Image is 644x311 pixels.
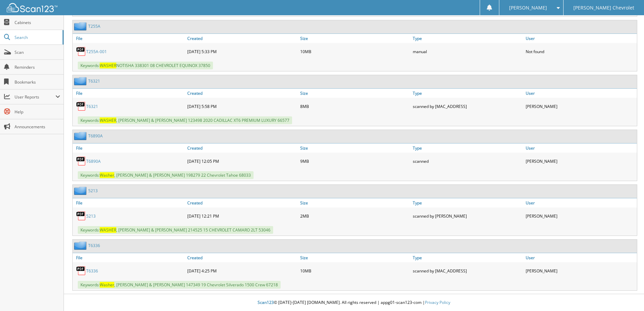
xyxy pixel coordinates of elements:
[74,77,88,85] img: folder2.png
[186,209,299,223] div: [DATE] 12:21 PM
[524,34,637,43] a: User
[186,253,299,262] a: Created
[186,198,299,207] a: Created
[100,117,116,123] span: WASHER
[299,253,411,262] a: Size
[86,158,101,164] a: T6890A
[299,264,411,277] div: 10MB
[299,198,411,207] a: Size
[524,154,637,168] div: [PERSON_NAME]
[88,243,100,248] a: T6336
[524,143,637,153] a: User
[78,281,281,289] span: Keywords: , [PERSON_NAME] & [PERSON_NAME] 147349 19 Chevrolet Silverado 1500 Crew 67218
[15,35,59,40] span: Search
[411,143,524,153] a: Type
[73,198,186,207] a: File
[299,45,411,58] div: 10MB
[88,23,100,29] a: T255A
[299,34,411,43] a: Size
[15,109,60,115] span: Help
[100,282,114,288] span: Washer
[74,186,88,195] img: folder2.png
[86,49,107,54] a: T255A-001
[524,99,637,113] div: [PERSON_NAME]
[186,143,299,153] a: Created
[186,34,299,43] a: Created
[15,94,55,100] span: User Reports
[524,198,637,207] a: User
[76,266,86,276] img: PDF.png
[88,133,103,139] a: T6890A
[15,124,60,130] span: Announcements
[15,79,60,85] span: Bookmarks
[86,268,98,274] a: T6336
[411,34,524,43] a: Type
[15,64,60,70] span: Reminders
[76,46,86,57] img: PDF.png
[411,198,524,207] a: Type
[299,154,411,168] div: 9MB
[78,62,213,69] span: Keywords: NOTISHA 338301 08 CHEVROLET EQUINOX 37850
[524,89,637,98] a: User
[411,253,524,262] a: Type
[186,99,299,113] div: [DATE] 5:58 PM
[7,3,57,12] img: scan123-logo-white.svg
[610,279,644,311] iframe: Chat Widget
[78,116,292,124] span: Keywords: , [PERSON_NAME] & [PERSON_NAME] 123498 2020 CADILLAC XT6 PREMIUM LUXURY 66577
[73,253,186,262] a: File
[88,78,100,84] a: T6321
[88,188,98,194] a: 5213
[15,20,60,25] span: Cabinets
[411,45,524,58] div: manual
[86,104,98,109] a: T6321
[15,49,60,55] span: Scan
[524,209,637,223] div: [PERSON_NAME]
[524,264,637,277] div: [PERSON_NAME]
[411,209,524,223] div: scanned by [PERSON_NAME]
[186,45,299,58] div: [DATE] 5:33 PM
[100,63,116,68] span: WASHER
[86,213,96,219] a: 5213
[299,143,411,153] a: Size
[299,99,411,113] div: 8MB
[524,253,637,262] a: User
[524,45,637,58] div: Not found
[411,264,524,277] div: scanned by [MAC_ADDRESS]
[258,299,274,305] span: Scan123
[74,22,88,30] img: folder2.png
[100,227,116,233] span: WASHER
[100,172,114,178] span: Washer
[186,89,299,98] a: Created
[64,294,644,311] div: © [DATE]-[DATE] [DOMAIN_NAME]. All rights reserved | appg01-scan123-com |
[299,209,411,223] div: 2MB
[411,89,524,98] a: Type
[74,132,88,140] img: folder2.png
[411,154,524,168] div: scanned
[186,264,299,277] div: [DATE] 4:25 PM
[573,6,634,10] span: [PERSON_NAME] Chevrolet
[73,34,186,43] a: File
[76,101,86,111] img: PDF.png
[425,299,450,305] a: Privacy Policy
[78,171,254,179] span: Keywords: , [PERSON_NAME] & [PERSON_NAME] 198279 22 Chevrolet Tahoe 68033
[78,226,273,234] span: Keywords: , [PERSON_NAME] & [PERSON_NAME] 214525 15 CHEVROLET CAMARO 2LT 53046
[299,89,411,98] a: Size
[509,6,547,10] span: [PERSON_NAME]
[73,143,186,153] a: File
[186,154,299,168] div: [DATE] 12:05 PM
[411,99,524,113] div: scanned by [MAC_ADDRESS]
[73,89,186,98] a: File
[76,211,86,221] img: PDF.png
[76,156,86,166] img: PDF.png
[74,241,88,250] img: folder2.png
